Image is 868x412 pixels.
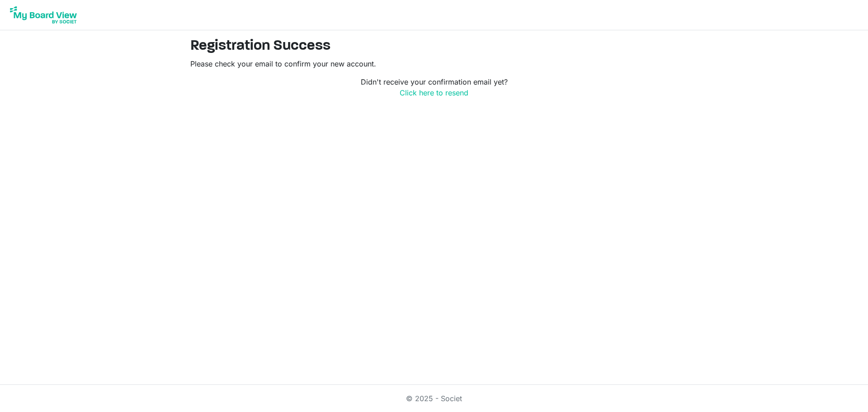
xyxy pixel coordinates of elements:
h2: Registration Success [190,38,678,55]
a: © 2025 - Societ [406,394,462,403]
a: Click here to resend [400,88,468,97]
p: Didn't receive your confirmation email yet? [190,76,678,98]
p: Please check your email to confirm your new account. [190,58,678,69]
img: My Board View Logo [7,4,80,26]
